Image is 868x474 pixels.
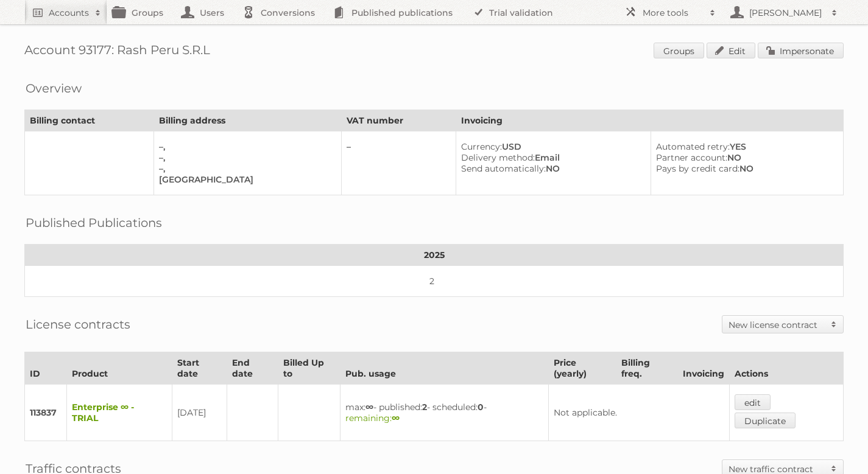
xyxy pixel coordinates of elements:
a: Impersonate [758,43,844,58]
strong: ∞ [392,413,400,423]
div: Email [461,152,641,163]
span: Partner account: [656,152,727,163]
th: Billing address [154,110,342,131]
th: Invoicing [456,110,843,131]
h2: More tools [643,7,704,19]
h2: New license contract [729,319,825,331]
h2: Published Publications [26,214,162,232]
div: YES [656,141,833,152]
h2: [PERSON_NAME] [746,7,825,19]
div: NO [656,152,833,163]
div: NO [461,163,641,174]
th: Billing freq. [616,352,677,385]
span: Toggle [825,316,843,333]
th: Billing contact [25,110,154,131]
div: –, [159,152,331,163]
td: Not applicable. [548,385,730,441]
div: NO [656,163,833,174]
strong: 0 [478,402,484,413]
span: Delivery method: [461,152,535,163]
strong: 2 [422,402,427,413]
span: Automated retry: [656,141,730,152]
th: 2025 [25,245,844,266]
div: USD [461,141,641,152]
td: Enterprise ∞ - TRIAL [67,385,172,441]
td: max: - published: - scheduled: - [340,385,548,441]
th: Billed Up to [278,352,340,385]
th: Product [67,352,172,385]
div: –, [159,141,331,152]
h2: Overview [26,79,82,97]
th: ID [25,352,67,385]
td: 2 [25,266,844,297]
h2: License contracts [26,315,130,333]
strong: ∞ [365,402,373,413]
div: –, [159,163,331,174]
a: Edit [707,43,755,58]
span: Pays by credit card: [656,163,739,174]
div: [GEOGRAPHIC_DATA] [159,174,331,185]
th: Pub. usage [340,352,548,385]
th: Start date [172,352,227,385]
th: Actions [730,352,844,385]
th: Price (yearly) [548,352,616,385]
td: 113837 [25,385,67,441]
span: remaining: [345,413,400,423]
a: edit [735,394,771,410]
th: Invoicing [678,352,730,385]
td: [DATE] [172,385,227,441]
span: Currency: [461,141,502,152]
a: Groups [654,43,704,58]
h1: Account 93177: Rash Peru S.R.L [24,43,844,61]
a: New license contract [722,316,843,333]
span: Send automatically: [461,163,546,174]
a: Duplicate [735,413,796,428]
td: – [341,131,456,195]
h2: Accounts [49,7,89,19]
th: End date [227,352,278,385]
th: VAT number [341,110,456,131]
